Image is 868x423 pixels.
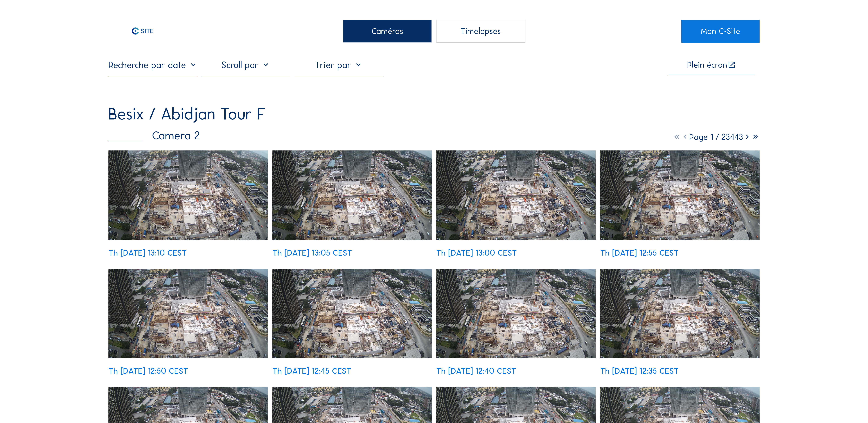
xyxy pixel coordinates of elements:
div: Th [DATE] 13:05 CEST [272,249,352,257]
div: Caméras [343,20,431,43]
img: image_53418031 [272,269,432,358]
img: image_53418266 [600,150,760,240]
img: image_53418164 [108,269,268,358]
img: C-SITE Logo [108,20,177,43]
img: image_53418375 [436,150,596,240]
input: Recherche par date 󰅀 [108,60,197,70]
div: Timelapses [436,20,525,43]
div: Camera 2 [108,130,200,141]
a: C-SITE Logo [108,20,187,43]
div: Plein écran [687,61,727,69]
a: Mon C-Site [681,20,759,43]
div: Besix / Abidjan Tour F [108,106,266,122]
div: Th [DATE] 12:35 CEST [600,367,679,375]
img: image_53417804 [436,269,596,358]
div: Th [DATE] 12:45 CEST [272,367,351,375]
div: Th [DATE] 12:55 CEST [600,249,679,257]
img: image_53417720 [600,269,760,358]
div: Th [DATE] 12:40 CEST [436,367,516,375]
img: image_53418524 [272,150,432,240]
div: Th [DATE] 13:00 CEST [436,249,517,257]
div: Th [DATE] 13:10 CEST [108,249,187,257]
span: Page 1 / 23443 [689,132,743,142]
img: image_53418632 [108,150,268,240]
div: Th [DATE] 12:50 CEST [108,367,188,375]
